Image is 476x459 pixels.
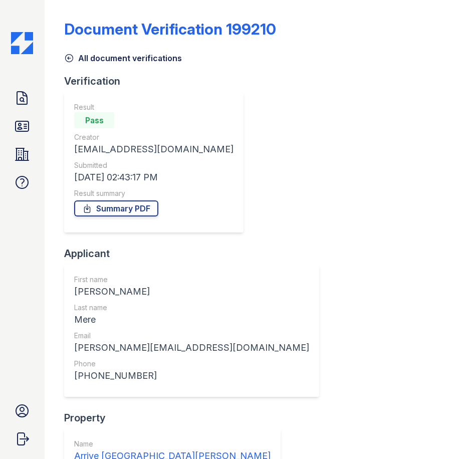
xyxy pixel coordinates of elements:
div: [DATE] 02:43:17 PM [74,170,233,184]
div: First name [74,275,309,285]
div: [PERSON_NAME][EMAIL_ADDRESS][DOMAIN_NAME] [74,341,309,355]
div: Phone [74,359,309,369]
div: Applicant [64,247,327,261]
div: Email [74,331,309,341]
div: Submitted [74,160,233,170]
a: Summary PDF [74,200,158,216]
div: Verification [64,74,252,88]
div: Name [74,439,271,449]
div: [EMAIL_ADDRESS][DOMAIN_NAME] [74,142,233,156]
div: [PERSON_NAME] [74,285,309,299]
div: Creator [74,132,233,142]
div: Property [64,411,289,425]
div: Result [74,102,233,112]
a: All document verifications [64,52,182,64]
div: Result summary [74,188,233,198]
img: CE_Icon_Blue-c292c112584629df590d857e76928e9f676e5b41ef8f769ba2f05ee15b207248.png [11,32,33,54]
div: [PHONE_NUMBER] [74,369,309,383]
div: Document Verification 199210 [64,20,276,38]
div: Pass [74,112,114,128]
div: Mere [74,313,309,327]
div: Last name [74,303,309,313]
